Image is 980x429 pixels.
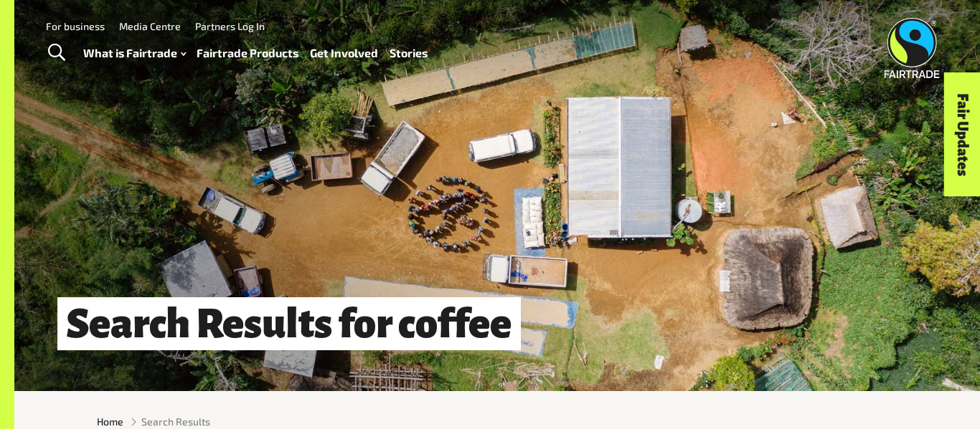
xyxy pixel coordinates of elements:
a: Stories [390,43,428,64]
a: Get Involved [310,43,378,64]
a: What is Fairtrade [83,43,186,64]
a: Fairtrade Products [197,43,298,64]
a: Media Centre [119,20,181,32]
span: Search Results [141,414,210,429]
h1: Search Results for coffee [57,297,521,350]
a: Home [97,414,123,429]
a: For business [46,20,105,32]
a: Partners Log In [195,20,265,32]
a: Toggle Search [39,35,74,71]
img: Fairtrade Australia New Zealand logo [885,18,940,78]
